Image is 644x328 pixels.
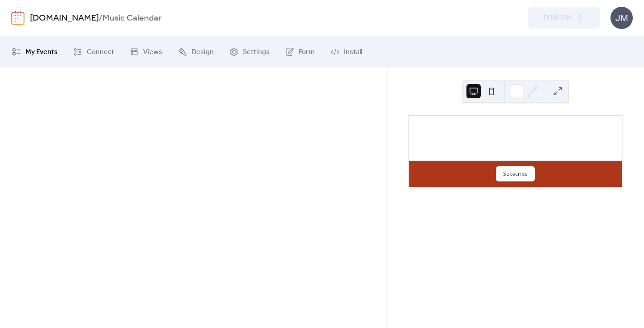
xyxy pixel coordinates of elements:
[102,10,161,27] b: Music Calendar
[30,10,99,27] a: [DOMAIN_NAME]
[67,40,121,64] a: Connect
[279,40,322,64] a: Form
[123,40,169,64] a: Views
[171,40,220,64] a: Design
[87,47,114,58] span: Connect
[243,47,270,58] span: Settings
[5,40,64,64] a: My Events
[324,40,369,64] a: Install
[344,47,362,58] span: Install
[299,47,315,58] span: Form
[11,11,25,25] img: logo
[25,47,58,58] span: My Events
[99,10,102,27] b: /
[143,47,162,58] span: Views
[496,166,535,181] button: Subscribe
[610,7,633,29] div: JM
[191,47,214,58] span: Design
[223,40,276,64] a: Settings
